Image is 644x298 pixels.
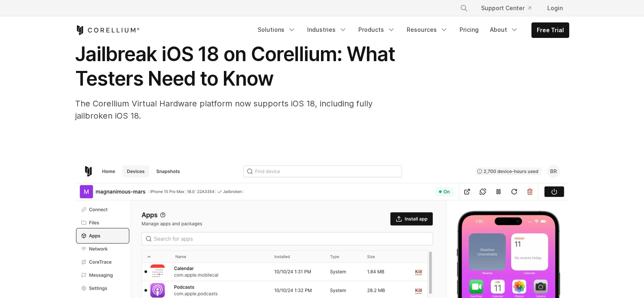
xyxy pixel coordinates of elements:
div: Navigation Menu [450,1,569,15]
button: Search [457,1,471,15]
span: Jailbreak iOS 18 on Corellium: What Testers Need to Know [75,42,395,91]
a: About [485,22,523,37]
a: Industries [302,22,352,37]
a: Products [353,22,400,37]
a: Pricing [455,22,484,37]
a: Login [541,1,569,15]
a: Free Trial [532,23,569,38]
a: Resources [402,22,453,37]
span: The Corellium Virtual Hardware platform now supports iOS 18, including fully jailbroken iOS 18. [75,99,373,121]
div: Navigation Menu [253,22,569,38]
a: Corellium Home [75,25,140,35]
a: Solutions [253,22,301,37]
a: Support Center [475,1,538,15]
